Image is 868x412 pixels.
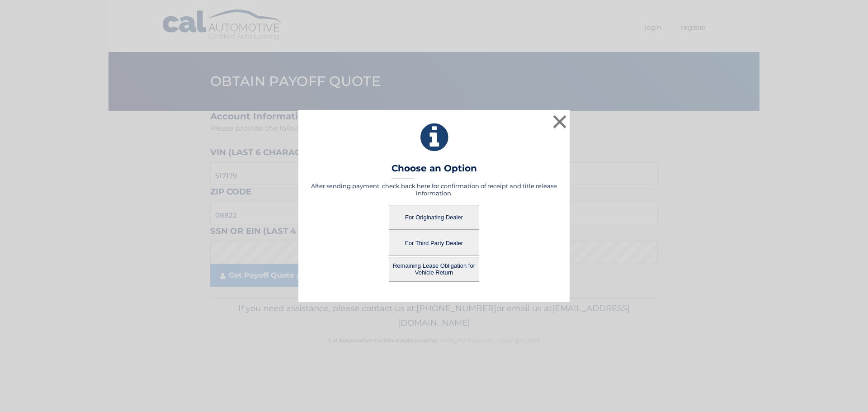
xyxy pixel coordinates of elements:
button: Remaining Lease Obligation for Vehicle Return [389,257,479,282]
h3: Choose an Option [392,163,477,179]
button: × [551,113,569,131]
h5: After sending payment, check back here for confirmation of receipt and title release information. [310,182,558,197]
button: For Originating Dealer [389,205,479,230]
button: For Third Party Dealer [389,231,479,256]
